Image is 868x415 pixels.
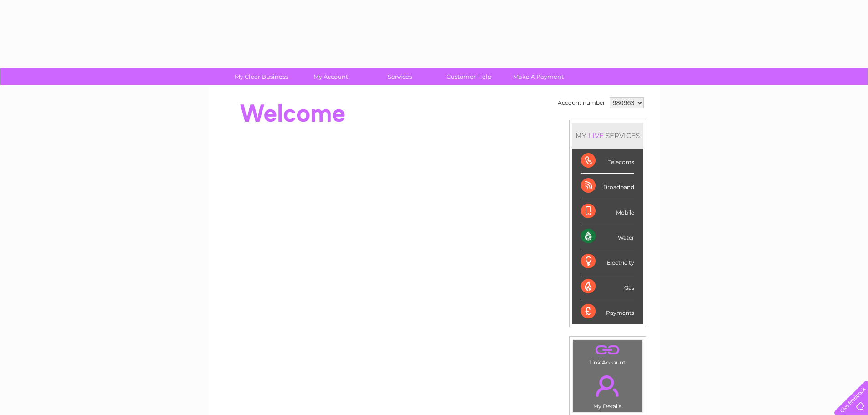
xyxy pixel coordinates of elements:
[555,95,607,111] td: Account number
[581,299,634,324] div: Payments
[581,174,634,199] div: Broadband
[572,123,643,149] div: MY SERVICES
[581,199,634,224] div: Mobile
[572,368,643,412] td: My Details
[293,68,368,85] a: My Account
[581,249,634,274] div: Electricity
[575,370,640,402] a: .
[224,68,299,85] a: My Clear Business
[501,68,576,85] a: Make A Payment
[581,224,634,249] div: Water
[362,68,437,85] a: Services
[586,131,606,140] div: LIVE
[572,339,643,368] td: Link Account
[575,342,640,358] a: .
[581,274,634,299] div: Gas
[431,68,507,85] a: Customer Help
[581,149,634,174] div: Telecoms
